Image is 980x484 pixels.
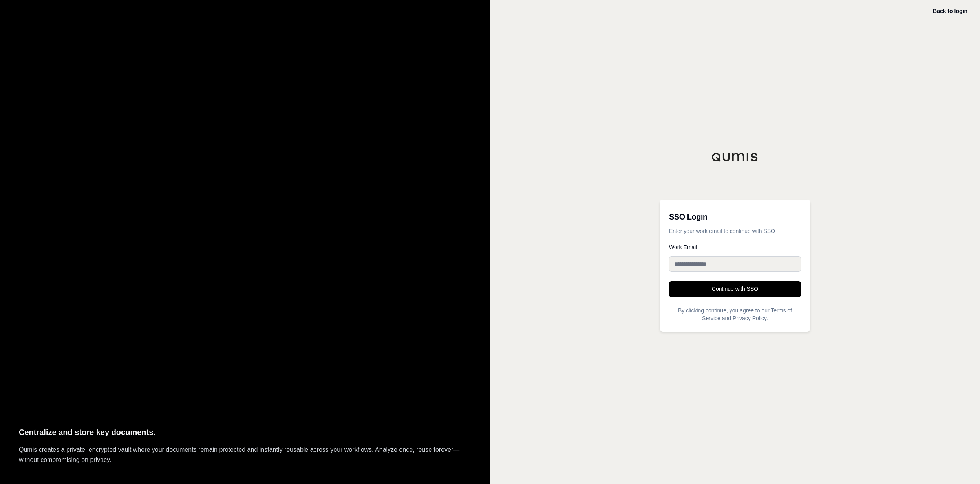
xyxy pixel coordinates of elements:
[669,244,801,250] label: Work Email
[933,8,967,14] a: Back to login
[669,227,801,235] p: Enter your work email to continue with SSO
[669,281,801,297] button: Continue with SSO
[669,306,801,322] p: By clicking continue, you agree to our and .
[19,426,471,439] p: Centralize and store key documents.
[733,315,766,321] a: Privacy Policy
[711,152,759,162] img: Qumis
[19,445,471,465] p: Qumis creates a private, encrypted vault where your documents remain protected and instantly reus...
[669,209,801,225] h3: SSO Login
